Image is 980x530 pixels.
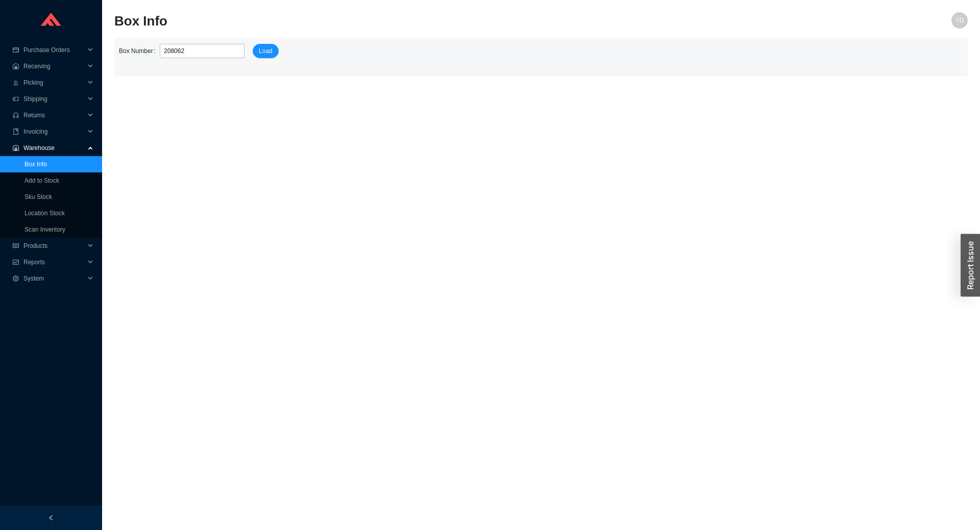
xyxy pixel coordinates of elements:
[24,161,47,168] a: Box Info
[23,42,85,58] span: Purchase Orders
[23,123,85,140] span: Invoicing
[955,12,964,29] span: YD
[48,515,54,521] span: left
[259,46,273,56] span: Load
[12,259,19,265] span: fund
[23,91,85,107] span: Shipping
[24,226,65,233] a: Scan Inventory
[24,177,59,184] a: Add to Stock
[12,47,19,53] span: credit-card
[23,107,85,123] span: Returns
[23,140,85,156] span: Warehouse
[114,12,754,30] h2: Box Info
[12,112,19,118] span: customer-service
[24,193,52,200] a: Sku Stock
[12,129,19,135] span: book
[23,58,85,74] span: Receiving
[23,254,85,270] span: Reports
[119,44,160,58] label: Box Number
[24,210,65,217] a: Location Stock
[23,270,85,287] span: System
[12,275,19,282] span: setting
[253,44,279,58] button: Load
[23,74,85,91] span: Picking
[12,243,19,249] span: read
[23,238,85,254] span: Products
